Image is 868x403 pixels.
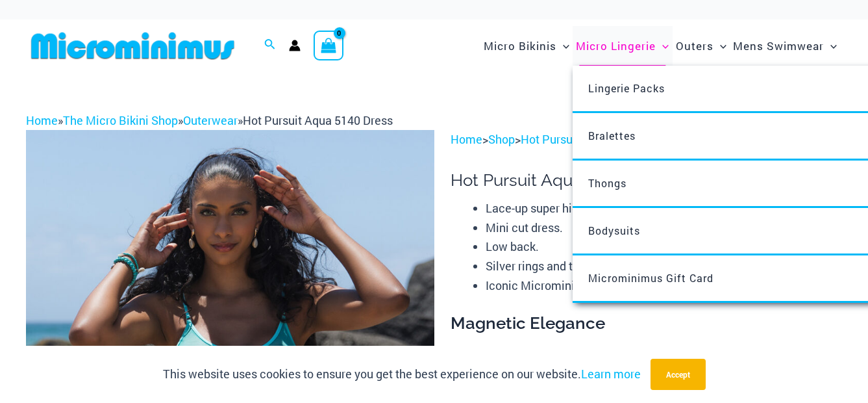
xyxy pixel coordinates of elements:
[451,170,842,190] h1: Hot Pursuit Aqua 5140 Dress
[521,131,580,147] a: Hot Pursuit
[486,276,842,296] li: Iconic Microminimus M silver flag at the center back.
[163,365,641,384] p: This website uses cookies to ensure you get the best experience on our website.
[576,29,656,62] span: Micro Lingerie
[486,199,842,218] li: Lace-up super high side slits.
[588,81,665,95] span: Lingerie Packs
[676,29,713,62] span: Outers
[588,129,636,142] span: Bralettes
[581,366,641,382] a: Learn more
[484,29,556,62] span: Micro Bikinis
[480,26,573,66] a: Micro BikinisMenu ToggleMenu Toggle
[26,112,393,128] span: » » »
[556,29,569,62] span: Menu Toggle
[824,29,837,62] span: Menu Toggle
[656,29,669,62] span: Menu Toggle
[673,26,730,66] a: OutersMenu ToggleMenu Toggle
[733,29,824,62] span: Mens Swimwear
[451,313,842,335] h3: Magnetic Elegance
[314,31,343,60] a: View Shopping Cart, empty
[63,112,178,128] a: The Micro Bikini Shop
[243,112,393,128] span: Hot Pursuit Aqua 5140 Dress
[488,131,515,147] a: Shop
[588,271,713,285] span: Microminimus Gift Card
[183,112,238,128] a: Outerwear
[26,112,58,128] a: Home
[451,131,482,147] a: Home
[451,130,842,149] p: > >
[588,176,626,190] span: Thongs
[486,218,842,238] li: Mini cut dress.
[478,24,842,68] nav: Site Navigation
[486,237,842,257] li: Low back.
[264,37,276,54] a: Search icon link
[573,26,672,66] a: Micro LingerieMenu ToggleMenu Toggle
[713,29,726,62] span: Menu Toggle
[651,359,706,390] button: Accept
[26,31,240,60] img: MM SHOP LOGO FLAT
[730,26,840,66] a: Mens SwimwearMenu ToggleMenu Toggle
[486,257,842,276] li: Silver rings and trims.
[289,40,301,51] a: Account icon link
[588,224,640,237] span: Bodysuits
